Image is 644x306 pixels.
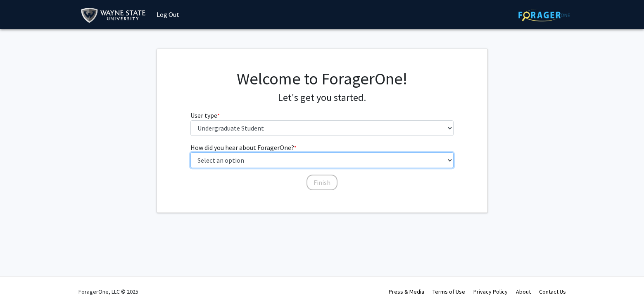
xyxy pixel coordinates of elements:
[81,6,150,25] img: Wayne State University Logo
[389,288,424,295] a: Press & Media
[539,288,566,295] a: Contact Us
[190,110,220,120] label: User type
[78,277,138,306] div: ForagerOne, LLC © 2025
[473,288,508,295] a: Privacy Policy
[518,9,570,21] img: ForagerOne Logo
[433,288,465,295] a: Terms of Use
[190,92,454,104] h4: Let's get you started.
[190,69,454,89] h1: Welcome to ForagerOne!
[6,269,35,300] iframe: Chat
[516,288,531,295] a: About
[190,142,297,152] label: How did you hear about ForagerOne?
[307,175,337,190] button: Finish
